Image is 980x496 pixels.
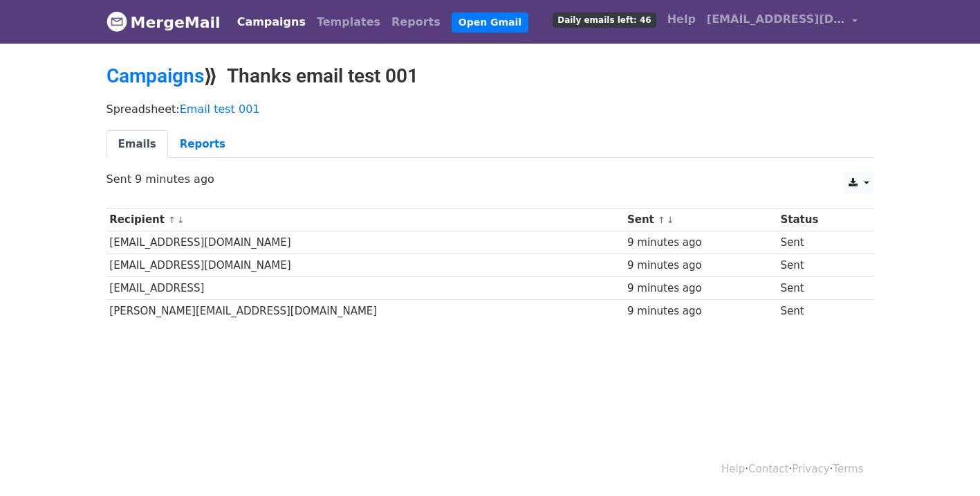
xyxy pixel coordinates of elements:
a: MergeMail [107,8,221,37]
a: Daily emails left: 46 [547,6,661,33]
p: Sent 9 minutes ago [107,172,874,186]
h2: ⟫ Thanks email test 001 [107,64,874,88]
td: [EMAIL_ADDRESS][DOMAIN_NAME] [107,231,625,254]
a: ↑ [168,215,176,225]
td: [EMAIL_ADDRESS][DOMAIN_NAME] [107,254,625,277]
a: Campaigns [232,8,311,36]
td: Sent [777,254,862,277]
a: Privacy [792,463,829,475]
p: Spreadsheet: [107,102,874,116]
a: Contact [748,463,788,475]
a: Emails [107,130,168,159]
a: Email test 001 [180,103,260,116]
th: Recipient [107,209,625,231]
a: ↑ [658,215,665,225]
a: ↓ [667,215,674,225]
span: [EMAIL_ADDRESS][DOMAIN_NAME] [707,11,845,28]
div: 9 minutes ago [627,281,774,296]
td: Sent [777,300,862,323]
a: Open Gmail [452,12,528,33]
td: [EMAIL_ADDRESS] [107,277,625,300]
span: Daily emails left: 46 [553,12,656,28]
div: 9 minutes ago [627,258,774,274]
a: Help [662,6,701,33]
a: Help [721,463,745,475]
a: Templates [311,8,386,36]
img: MergeMail logo [107,11,127,32]
th: Sent [624,209,777,231]
a: Terms [833,463,863,475]
th: Status [777,209,862,231]
td: Sent [777,231,862,254]
a: Campaigns [107,64,204,87]
a: Reports [386,8,446,36]
a: ↓ [177,215,185,225]
a: Reports [168,130,237,159]
td: Sent [777,277,862,300]
div: 9 minutes ago [627,235,774,251]
div: 9 minutes ago [627,303,774,319]
td: [PERSON_NAME][EMAIL_ADDRESS][DOMAIN_NAME] [107,300,625,323]
a: [EMAIL_ADDRESS][DOMAIN_NAME] [701,6,863,38]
